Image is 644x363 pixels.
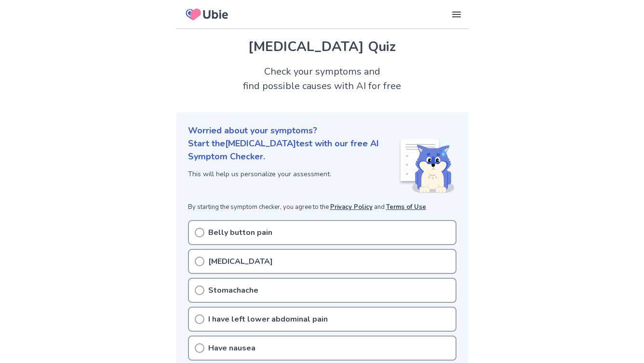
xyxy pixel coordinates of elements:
p: [MEDICAL_DATA] [208,256,273,267]
h1: [MEDICAL_DATA] Quiz [188,37,456,57]
p: Start the [MEDICAL_DATA] test with our free AI Symptom Checker. [188,137,399,163]
a: Terms of Use [386,203,426,211]
p: Stomachache [208,285,258,296]
p: Have nausea [208,342,255,354]
p: Worried about your symptoms? [188,124,456,137]
p: I have left lower abdominal pain [208,313,328,325]
p: This will help us personalize your assessment. [188,169,399,179]
h2: Check your symptoms and find possible causes with AI for free [176,65,468,93]
p: Belly button pain [208,227,272,238]
img: Shiba [399,139,455,193]
p: By starting the symptom checker, you agree to the and [188,203,456,212]
a: Privacy Policy [330,203,373,211]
